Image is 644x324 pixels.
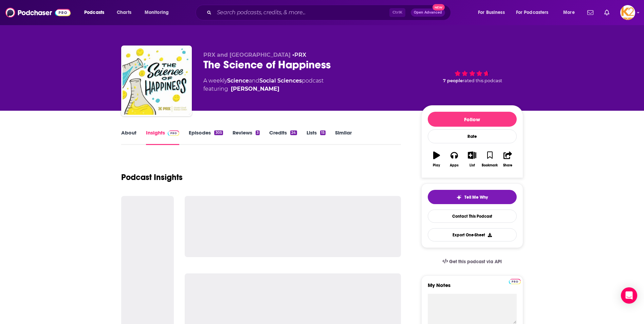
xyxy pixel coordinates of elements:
[482,163,498,167] div: Bookmark
[249,77,259,84] span: and
[123,47,190,115] img: The Science of Happiness
[585,7,596,18] a: Show notifications dropdown
[620,5,635,20] span: Logged in as K2Krupp
[112,7,135,18] a: Charts
[433,4,445,11] span: New
[428,147,445,172] button: Play
[481,147,499,172] button: Bookmark
[443,78,463,83] span: 7 people
[203,77,324,93] div: A weekly podcast
[307,129,326,145] a: Lists15
[456,195,462,200] img: tell me why sparkle
[473,7,513,18] button: open menu
[214,130,223,135] div: 305
[463,78,502,83] span: rated this podcast
[140,7,178,18] button: open menu
[411,8,445,17] button: Open AdvancedNew
[421,52,523,94] div: 7 peoplerated this podcast
[478,8,505,17] span: For Business
[433,163,440,167] div: Play
[621,287,637,304] div: Open Intercom Messenger
[256,130,260,135] div: 3
[320,130,326,135] div: 15
[292,52,306,58] span: •
[117,8,131,17] span: Charts
[121,172,183,182] h1: Podcast Insights
[214,7,389,18] input: Search podcasts, credits, & more...
[602,7,612,18] a: Show notifications dropdown
[231,85,279,93] a: Dacher Keltner
[203,85,324,93] span: featuring
[512,7,558,18] button: open menu
[509,279,521,284] img: Podchaser Pro
[189,129,223,145] a: Episodes305
[428,210,517,223] a: Contact This Podcast
[389,8,405,17] span: Ctrl K
[428,129,517,143] div: Rate
[428,112,517,127] button: Follow
[563,8,575,17] span: More
[499,147,516,172] button: Share
[290,130,297,135] div: 24
[121,129,136,145] a: About
[620,5,635,20] button: Show profile menu
[437,253,508,270] a: Get this podcast via API
[464,195,488,200] span: Tell Me Why
[233,129,260,145] a: Reviews3
[428,228,517,241] button: Export One-Sheet
[620,5,635,20] img: User Profile
[84,8,104,17] span: Podcasts
[449,259,502,265] span: Get this podcast via API
[558,7,583,18] button: open menu
[503,163,512,167] div: Share
[203,52,291,58] span: PRX and [GEOGRAPHIC_DATA]
[269,129,297,145] a: Credits24
[516,8,549,17] span: For Podcasters
[259,77,302,84] a: Social Sciences
[428,282,517,294] label: My Notes
[146,129,180,145] a: InsightsPodchaser Pro
[168,130,180,136] img: Podchaser Pro
[335,129,352,145] a: Similar
[5,6,71,19] img: Podchaser - Follow, Share and Rate Podcasts
[445,147,463,172] button: Apps
[470,163,475,167] div: List
[509,278,521,284] a: Pro website
[428,190,517,204] button: tell me why sparkleTell Me Why
[145,8,169,17] span: Monitoring
[450,163,459,167] div: Apps
[294,52,306,58] a: PRX
[463,147,481,172] button: List
[202,5,457,20] div: Search podcasts, credits, & more...
[227,77,249,84] a: Science
[414,11,442,14] span: Open Advanced
[79,7,113,18] button: open menu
